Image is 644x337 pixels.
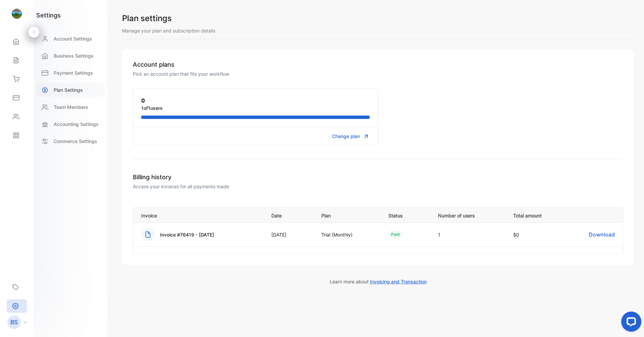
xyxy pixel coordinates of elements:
p: Pick an account plan that fits your workflow [133,70,623,77]
p: Access your invoices for all payments made [133,183,623,190]
p: Plan [321,211,374,219]
p: Commerce Settings [54,138,97,145]
a: Team Members [36,100,105,114]
p: Date [271,211,308,219]
button: Download [589,230,615,239]
a: Commerce Settings [36,134,105,148]
p: Number of users [438,211,499,219]
p: Team Members [54,104,88,111]
h1: Account plans [133,60,623,69]
a: Payment Settings [36,66,105,80]
p: Business Settings [54,52,94,59]
img: logo [12,9,22,19]
p: Plan Settings [54,86,83,93]
a: Account Settings [36,32,105,46]
p: Manage your plan and subscription details [122,27,634,34]
p: Status [388,211,425,219]
a: Plan Settings [36,83,105,97]
p: [DATE] [271,231,308,238]
div: paid [388,231,402,238]
h1: settings [36,11,61,20]
p: BS [10,318,18,327]
p: Invoice [141,211,263,219]
p: Account Settings [54,35,92,42]
p: Accounting Settings [54,121,99,128]
a: Accounting Settings [36,117,105,131]
h1: Billing history [133,173,623,182]
button: Change plan [332,133,370,140]
p: Trial (Monthly) [321,231,374,238]
iframe: LiveChat chat widget [616,309,644,337]
p: 1 of 1 users [141,105,370,112]
p: Payment Settings [54,69,93,76]
p: Learn more about [122,278,634,285]
p: Invoice #76419 - [DATE] [160,231,214,238]
span: Change plan [332,133,360,140]
p: Total amount [513,211,562,219]
p: $0 [513,231,562,238]
span: Invoicing and Transaction [370,279,427,284]
div: 0 [133,88,378,127]
p: 1 [438,231,499,238]
h1: Plan settings [122,12,634,24]
a: Business Settings [36,49,105,63]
